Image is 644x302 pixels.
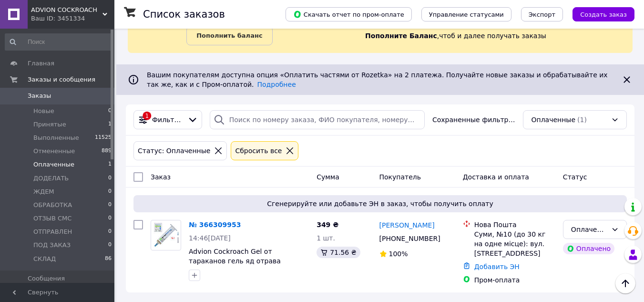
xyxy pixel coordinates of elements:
[463,173,529,181] span: Доставка и оплата
[108,174,112,183] span: 0
[31,14,114,23] div: Ваш ID: 3451334
[33,214,72,223] span: ОТЗЫВ СМС
[379,220,435,230] a: [PERSON_NAME]
[257,81,296,88] a: Подробнее
[317,221,338,229] span: 349 ₴
[317,247,360,258] div: 71.56 ₴
[474,229,555,258] div: Суми, №10 (до 30 кг на одне місце): вул. [STREET_ADDRESS]
[189,248,305,284] a: Advion Cockroach Gel от тараканов гель яд отрава средство ШПРИЦ 15 ГРАММ США ОРИГИНАЛ Evolution
[28,59,54,68] span: Главная
[189,234,231,242] span: 14:46[DATE]
[108,241,112,250] span: 0
[210,110,425,129] input: Поиск по номеру заказа, ФИО покупателя, номеру телефона, Email, номеру накладной
[563,173,587,181] span: Статус
[33,201,72,209] span: ОБРАБОТКА
[108,201,112,209] span: 0
[33,255,56,263] span: СКЛАД
[474,220,555,229] div: Нова Пошта
[105,255,112,263] span: 86
[615,273,635,293] button: Наверх
[531,115,575,125] span: Оплаченные
[189,221,241,229] a: № 366309953
[33,120,66,129] span: Принятые
[28,92,51,100] span: Заказы
[421,7,511,21] button: Управление статусами
[429,11,504,18] span: Управление статусами
[33,107,54,115] span: Новые
[233,146,284,156] div: Сбросить все
[521,7,563,21] button: Экспорт
[365,32,437,40] b: Пополните Баланс
[571,224,607,235] div: Оплаченный
[286,7,412,21] button: Скачать отчет по пром-оплате
[151,222,181,249] img: Фото товару
[143,9,225,20] h1: Список заказов
[137,199,623,208] span: Сгенерируйте или добавьте ЭН в заказ, чтобы получить оплату
[293,10,404,19] span: Скачать отчет по пром-оплате
[147,71,608,88] span: Вашим покупателям доступна опция «Оплатить частями от Rozetka» на 2 платежа. Получайте новые зака...
[108,187,112,196] span: 0
[108,160,112,169] span: 1
[33,147,75,156] span: Отмененные
[432,115,516,125] span: Сохраненные фильтры:
[577,116,587,124] span: (1)
[529,11,555,18] span: Экспорт
[151,220,181,250] a: Фото товару
[152,115,184,125] span: Фильтры
[379,173,421,181] span: Покупатель
[28,274,65,283] span: Сообщения
[572,7,634,21] button: Создать заказ
[108,120,112,129] span: 1
[563,243,614,254] div: Оплачено
[317,173,339,181] span: Сумма
[33,174,69,183] span: ДОДЕЛАТЬ
[108,228,112,236] span: 0
[33,134,79,142] span: Выполненные
[151,173,171,181] span: Заказ
[379,235,440,242] span: [PHONE_NUMBER]
[389,250,408,258] span: 100%
[474,275,555,285] div: Пром-оплата
[28,75,95,84] span: Заказы и сообщения
[33,241,71,250] span: ПОД ЗАКАЗ
[474,263,520,271] a: Добавить ЭН
[196,32,262,39] b: Пополнить баланс
[186,26,272,45] a: Пополнить баланс
[95,134,112,142] span: 11525
[108,107,112,115] span: 0
[33,160,74,169] span: Оплаченные
[580,11,627,18] span: Создать заказ
[317,234,335,242] span: 1 шт.
[33,228,72,236] span: ОТПРАВЛЕН
[108,214,112,223] span: 0
[31,6,102,14] span: ADVION COCKROACH
[563,10,634,18] a: Создать заказ
[102,147,112,156] span: 889
[5,33,112,51] input: Поиск
[33,187,54,196] span: ЖДЕМ
[136,146,212,156] div: Статус: Оплаченные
